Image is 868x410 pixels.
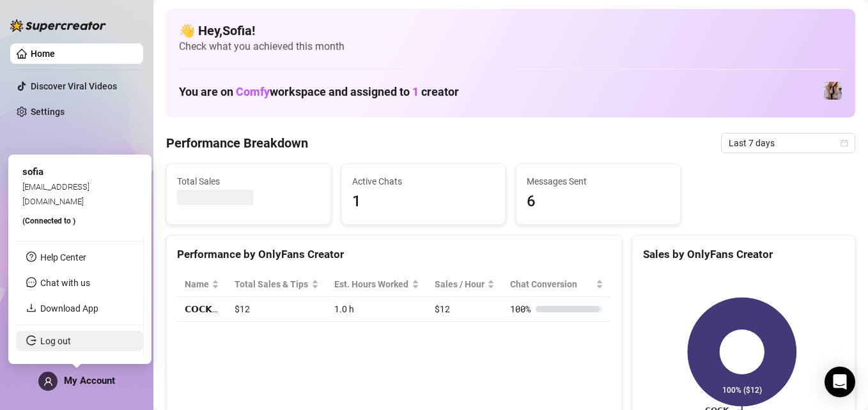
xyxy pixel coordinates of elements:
span: 100 % [510,302,531,316]
td: $12 [227,297,327,322]
span: Chat Conversion [510,277,593,291]
div: Sales by OnlyFans Creator [643,246,844,263]
span: [EMAIL_ADDRESS][DOMAIN_NAME] [22,182,89,206]
span: Active Chats [352,174,495,188]
span: calendar [841,139,848,147]
li: Log out [16,331,143,351]
span: My Account [64,375,115,386]
span: 1 [352,190,495,214]
span: 1 [412,85,419,98]
th: Sales / Hour [427,272,503,297]
img: 𝗖𝗢𝗖𝗞 [824,82,842,100]
span: sofia [22,166,43,178]
td: 1.0 h [327,297,427,322]
a: Download App [40,303,98,314]
a: Log out [40,336,71,346]
span: Total Sales & Tips [235,277,309,291]
div: Performance by OnlyFans Creator [177,246,611,263]
span: Check what you achieved this month [179,40,842,54]
a: Home [31,49,55,59]
span: Last 7 days [729,133,848,153]
th: Total Sales & Tips [227,272,327,297]
span: message [26,277,36,287]
span: Name [185,277,209,291]
td: $12 [427,297,503,322]
h4: Performance Breakdown [166,134,308,152]
a: Help Center [40,252,86,262]
a: Discover Viral Videos [31,81,117,91]
img: logo-BBDzfeDw.svg [10,19,106,32]
span: Messages Sent [527,174,670,188]
th: Chat Conversion [502,272,611,297]
span: Chat with us [40,278,90,288]
span: (Connected to ) [22,216,75,225]
h4: 👋 Hey, Sofia ! [179,22,842,40]
span: user [43,377,53,386]
a: Settings [31,107,65,117]
td: 𝗖𝗢𝗖𝗞… [177,297,227,322]
span: Sales / Hour [435,277,485,291]
span: 6 [527,190,670,214]
div: Est. Hours Worked [334,277,409,291]
span: Comfy [236,85,270,98]
th: Name [177,272,227,297]
h1: You are on workspace and assigned to creator [179,85,459,99]
span: Total Sales [177,174,320,188]
div: Open Intercom Messenger [825,367,855,397]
